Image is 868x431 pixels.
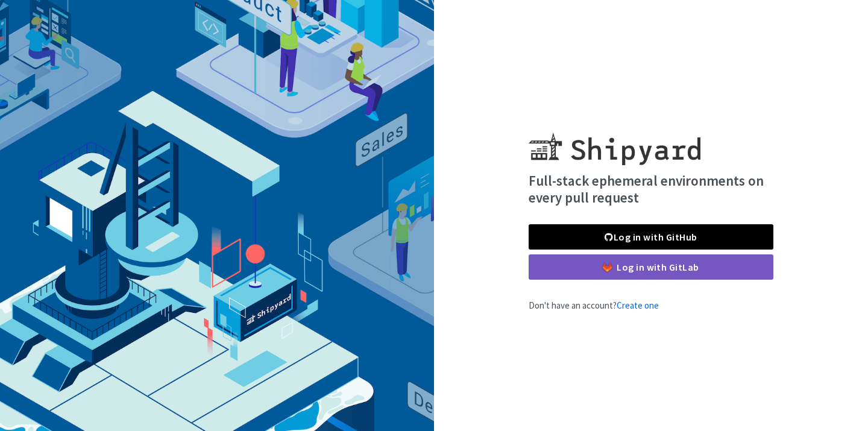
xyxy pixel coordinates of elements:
[529,224,773,250] a: Log in with GitHub
[529,254,773,280] a: Log in with GitLab
[529,172,773,206] h4: Full-stack ephemeral environments on every pull request
[617,300,659,311] a: Create one
[529,300,659,311] span: Don't have an account?
[603,263,612,272] img: gitlab-color.svg
[529,118,700,165] img: Shipyard logo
